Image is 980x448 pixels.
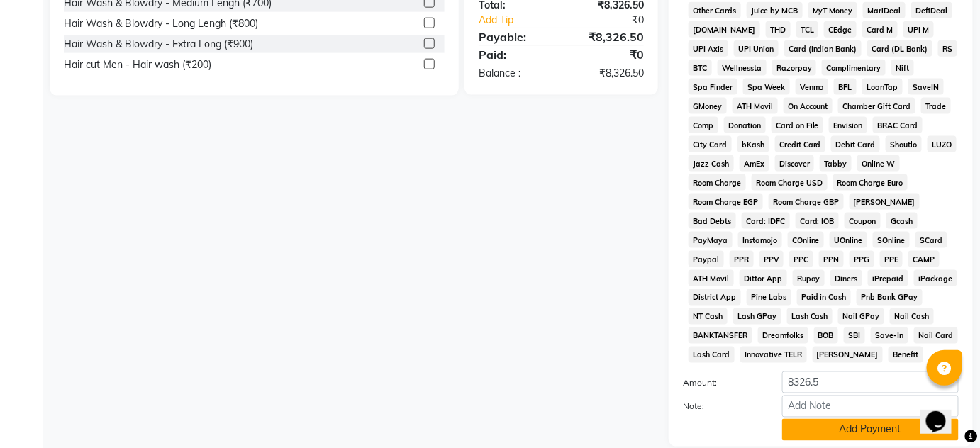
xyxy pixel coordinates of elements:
span: PPV [759,251,784,267]
iframe: chat widget [920,391,966,434]
input: Add Note [782,396,959,418]
span: GMoney [689,98,727,114]
span: BOB [814,327,839,344]
span: [DOMAIN_NAME] [689,21,760,38]
span: Card M [862,21,898,38]
span: Benefit [889,347,923,363]
span: MariDeal [863,2,906,18]
span: Card on File [772,117,824,133]
span: [PERSON_NAME] [850,194,920,210]
span: TCL [796,21,819,38]
span: PayMaya [689,232,733,248]
span: BTC [689,60,712,76]
span: City Card [689,136,732,152]
span: iPackage [914,270,957,286]
span: Complimentary [822,60,886,76]
span: Chamber Gift Card [838,98,915,114]
span: Tabby [820,155,852,172]
span: NT Cash [689,308,728,325]
span: Card: IDFC [742,213,790,229]
span: THD [766,21,791,38]
span: Lash GPay [733,308,781,325]
span: Pnb Bank GPay [857,289,923,306]
span: Coupon [845,213,881,229]
span: Room Charge EGP [689,194,763,210]
span: [PERSON_NAME] [813,347,884,363]
span: BRAC Card [873,117,923,133]
span: Envision [829,117,867,133]
span: Debit Card [831,136,880,152]
a: Add Tip [468,13,577,28]
span: BANKTANSFER [689,327,752,344]
span: UPI M [903,21,934,38]
span: Spa Week [743,79,790,95]
span: PPC [789,251,813,267]
span: Spa Finder [689,79,737,95]
span: District App [689,289,741,306]
span: RS [938,40,957,57]
span: Dittor App [740,270,787,286]
label: Amount: [672,377,772,390]
span: UOnline [830,232,867,248]
span: Card (DL Bank) [867,40,932,57]
span: SBI [844,327,865,344]
span: ATH Movil [689,270,734,286]
span: Lash Card [689,347,735,363]
span: Jazz Cash [689,155,734,172]
span: Paid in Cash [797,289,852,306]
span: PPG [850,251,874,267]
span: Paypal [689,251,724,267]
span: AmEx [740,155,769,172]
span: SOnline [873,232,910,248]
div: Hair cut Men - Hair wash (₹200) [64,57,211,72]
span: CEdge [824,21,857,38]
span: Pine Labs [747,289,791,306]
span: MyT Money [808,2,858,18]
span: LoanTap [862,79,903,95]
div: Payable: [468,28,562,45]
span: iPrepaid [868,270,908,286]
span: PPN [819,251,844,267]
span: bKash [737,136,769,152]
span: Trade [921,98,951,114]
span: Room Charge GBP [769,194,844,210]
span: UPI Union [734,40,779,57]
div: Hair Wash & Blowdry - Long Lengh (₹800) [64,16,258,31]
span: Comp [689,117,718,133]
span: Donation [724,117,766,133]
span: Online W [857,155,900,172]
span: PPR [730,251,754,267]
span: Rupay [793,270,825,286]
span: Innovative TELR [740,347,807,363]
span: Nail Cash [890,308,934,325]
span: Card (Indian Bank) [784,40,862,57]
span: Nail Card [914,327,958,344]
span: UPI Axis [689,40,728,57]
span: Diners [830,270,862,286]
span: Venmo [796,79,829,95]
span: Discover [775,155,815,172]
span: BFL [834,79,857,95]
div: Paid: [468,46,562,63]
span: Wellnessta [718,60,767,76]
span: Save-In [871,327,908,344]
span: Other Cards [689,2,741,18]
span: LUZO [928,136,957,152]
span: ATH Movil [733,98,778,114]
label: Note: [672,401,772,413]
span: DefiDeal [911,2,952,18]
span: Gcash [886,213,918,229]
span: CAMP [908,251,940,267]
span: SaveIN [908,79,944,95]
span: Juice by MCB [747,2,803,18]
span: Instamojo [738,232,782,248]
span: Nift [891,60,914,76]
div: ₹8,326.50 [561,28,655,45]
div: Hair Wash & Blowdry - Extra Long (₹900) [64,37,253,52]
div: ₹8,326.50 [561,66,655,81]
button: Add Payment [782,419,959,441]
span: PPE [880,251,903,267]
span: Lash Cash [787,308,833,325]
span: Room Charge Euro [833,174,908,191]
span: Razorpay [772,60,817,76]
